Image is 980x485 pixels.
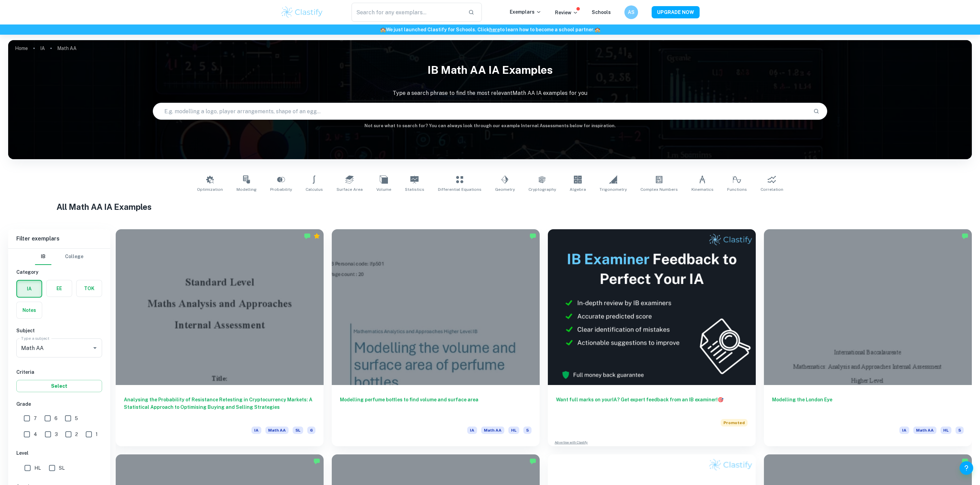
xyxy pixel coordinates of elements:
span: 🏫 [380,27,386,32]
h6: We just launched Clastify for Schools. Click to learn how to become a school partner. [1,26,979,33]
a: Schools [592,10,611,15]
button: EE [47,280,72,297]
img: Thumbnail [548,229,756,385]
button: IB [35,249,51,265]
span: 🎯 [718,397,723,402]
img: Clastify logo [280,5,324,19]
span: Trigonometry [600,186,627,193]
span: IA [467,427,477,434]
button: Notes [17,302,42,318]
span: Cryptography [528,186,556,193]
span: 5 [523,427,532,434]
h6: Modelling perfume bottles to find volume and surface area [340,396,532,418]
a: Want full marks on yourIA? Get expert feedback from an IB examiner!PromotedAdvertise with Clastify [548,229,756,446]
h6: Grade [16,400,102,408]
p: Math AA [57,45,77,52]
span: Geometry [495,186,515,193]
h6: Filter exemplars [8,229,110,248]
span: Math AA [265,427,289,434]
a: Home [15,44,28,53]
label: Type a subject [21,335,49,341]
span: Correlation [761,186,783,193]
h6: Subject [16,327,102,334]
span: Functions [727,186,747,193]
span: Differential Equations [438,186,481,193]
span: SL [59,464,65,472]
span: Volume [376,186,391,193]
a: IA [40,44,45,53]
span: 5 [75,415,78,422]
span: 1 [96,431,98,438]
a: Modelling perfume bottles to find volume and surface areaIAMath AAHL5 [332,229,540,446]
img: Marked [304,233,311,239]
img: Marked [529,233,536,239]
span: Surface Area [337,186,363,193]
span: Statistics [405,186,424,193]
span: 🏫 [594,27,600,32]
span: Optimization [197,186,223,193]
span: 4 [34,431,37,438]
img: Marked [962,458,968,465]
span: Calculus [306,186,323,193]
p: Type a search phrase to find the most relevant Math AA IA examples for you [8,89,972,97]
h6: Category [16,268,102,276]
div: Filter type choice [35,249,83,265]
h6: Analysing the Probability of Resistance Retesting in Cryptocurrency Markets: A Statistical Approa... [124,396,315,418]
span: IA [251,427,261,434]
a: Modelling the London EyeIAMath AAHL5 [764,229,972,446]
a: Analysing the Probability of Resistance Retesting in Cryptocurrency Markets: A Statistical Approa... [116,229,324,446]
span: 3 [55,431,58,438]
span: Promoted [721,419,748,427]
button: UPGRADE NOW [652,6,700,18]
img: Marked [529,458,536,465]
span: HL [941,427,951,434]
span: Math AA [913,427,936,434]
h6: Not sure what to search for? You can always look through our example Internal Assessments below f... [8,122,972,129]
span: 2 [75,431,78,438]
p: Review [555,9,578,16]
img: Marked [962,233,968,239]
span: Complex Numbers [640,186,678,193]
span: 5 [955,427,964,434]
span: 6 [307,427,315,434]
h6: Modelling the London Eye [772,396,964,418]
span: Algebra [570,186,586,193]
button: Open [90,343,100,353]
button: College [65,249,83,265]
h1: All Math AA IA Examples [56,201,924,213]
input: Search for any exemplars... [352,3,463,22]
a: here [489,27,500,32]
h1: IB Math AA IA examples [8,59,972,81]
span: HL [508,427,519,434]
div: Premium [313,233,320,239]
button: Select [16,380,102,392]
span: Math AA [481,427,504,434]
button: IA [17,281,42,297]
h6: AS [627,9,635,16]
h6: Want full marks on your IA ? Get expert feedback from an IB examiner! [556,396,748,411]
span: 7 [34,415,37,422]
span: SL [293,427,303,434]
button: Search [811,105,822,117]
button: TOK [77,280,102,297]
a: Advertise with Clastify [555,440,588,445]
p: Exemplars [510,8,541,16]
button: Help and Feedback [960,461,973,475]
span: IA [899,427,909,434]
h6: Criteria [16,368,102,376]
span: 6 [54,415,58,422]
span: Probability [270,186,292,193]
span: Modelling [236,186,257,193]
span: Kinematics [691,186,714,193]
img: Marked [313,458,320,465]
input: E.g. modelling a logo, player arrangements, shape of an egg... [153,102,808,121]
button: AS [624,5,638,19]
span: HL [34,464,41,472]
h6: Level [16,449,102,457]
